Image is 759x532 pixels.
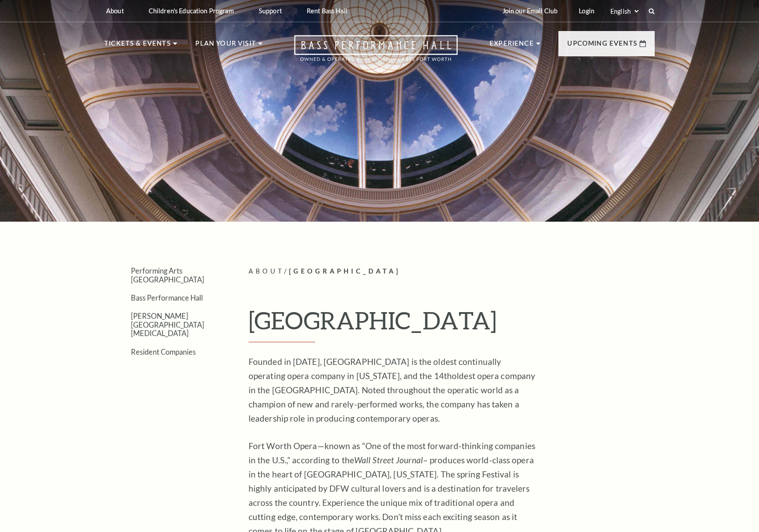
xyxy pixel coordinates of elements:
p: Upcoming Events [567,38,637,54]
h1: [GEOGRAPHIC_DATA] [249,306,655,342]
em: Wall Street Journal [354,455,423,465]
a: Performing Arts [GEOGRAPHIC_DATA] [131,266,204,283]
a: Resident Companies [131,348,196,356]
p: / [249,266,655,277]
p: Support [259,7,282,15]
span: [GEOGRAPHIC_DATA] [289,267,400,275]
p: Experience [490,38,534,54]
a: [PERSON_NAME][GEOGRAPHIC_DATA][MEDICAL_DATA] [131,312,204,337]
sup: th [444,371,452,381]
select: Select: [609,7,640,16]
p: Founded in [DATE], [GEOGRAPHIC_DATA] is the oldest continually operating opera company in [US_STA... [249,355,537,426]
p: Rent Bass Hall [307,7,348,15]
p: Plan Your Visit [195,38,256,54]
p: Children's Education Program [149,7,234,15]
p: Tickets & Events [104,38,171,54]
span: About [249,267,284,275]
a: Bass Performance Hall [131,293,203,302]
p: About [106,7,124,15]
